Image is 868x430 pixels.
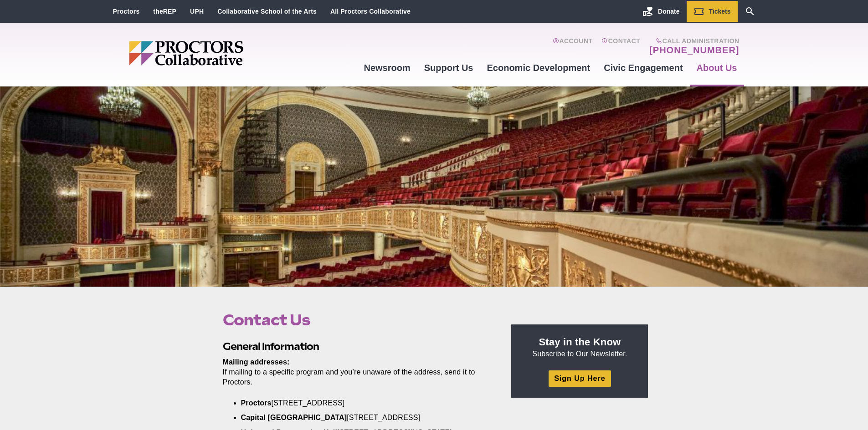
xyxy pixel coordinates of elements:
[241,398,477,408] li: [STREET_ADDRESS]
[241,399,272,407] strong: Proctors
[597,56,689,80] a: Civic Engagement
[357,56,417,80] a: Newsroom
[687,1,738,22] a: Tickets
[636,1,686,22] a: Donate
[217,8,317,15] a: Collaborative School of the Arts
[223,358,290,366] strong: Mailing addresses:
[522,335,637,359] p: Subscribe to Our Newsletter.
[223,311,491,329] h1: Contact Us
[480,56,597,80] a: Economic Development
[553,37,592,56] a: Account
[417,56,480,80] a: Support Us
[330,8,411,15] a: All Proctors Collaborative
[649,45,739,56] a: [PHONE_NUMBER]
[690,56,744,80] a: About Us
[539,336,621,348] strong: Stay in the Know
[658,8,679,15] span: Donate
[190,8,204,15] a: UPH
[709,8,731,15] span: Tickets
[223,357,491,387] p: If mailing to a specific program and you’re unaware of the address, send it to Proctors.
[601,37,640,56] a: Contact
[129,41,313,66] img: Proctors logo
[223,339,491,354] h2: General Information
[738,1,762,22] a: Search
[113,8,140,15] a: Proctors
[549,370,611,386] a: Sign Up Here
[647,37,739,45] span: Call Administration
[241,414,347,421] strong: Capital [GEOGRAPHIC_DATA]
[153,8,176,15] a: theREP
[241,413,477,423] li: [STREET_ADDRESS]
